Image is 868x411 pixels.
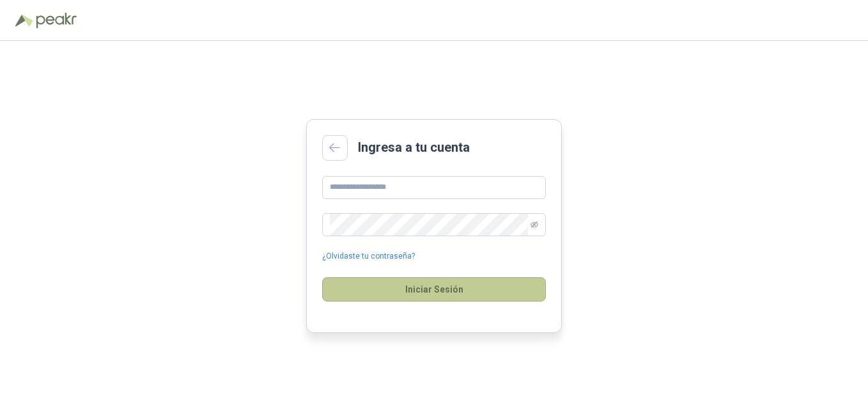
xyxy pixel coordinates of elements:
a: ¿Olvidaste tu contraseña? [322,250,415,262]
h2: Ingresa a tu cuenta [358,138,470,157]
img: Logo [15,14,33,27]
button: Iniciar Sesión [322,277,546,302]
img: Peakr [36,13,77,28]
span: eye-invisible [531,221,538,229]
